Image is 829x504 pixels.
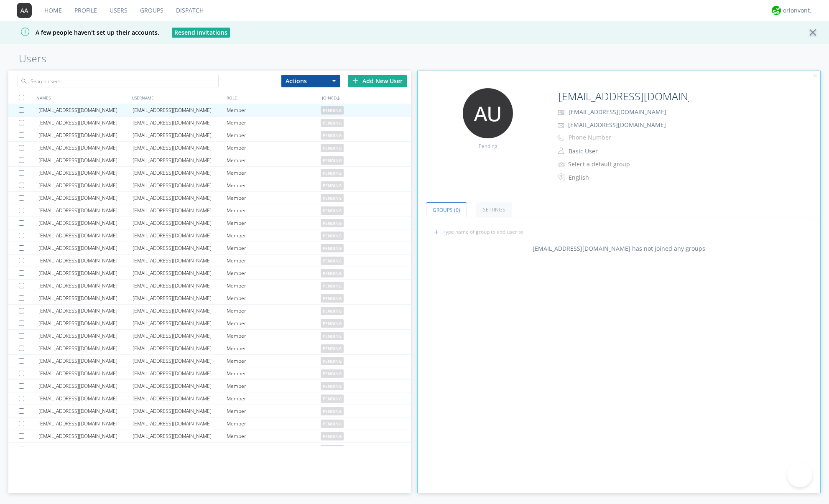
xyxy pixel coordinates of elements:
div: [EMAIL_ADDRESS][DOMAIN_NAME] [133,192,227,204]
div: [EMAIL_ADDRESS][DOMAIN_NAME] [38,367,133,379]
div: ROLE [224,92,320,104]
div: [EMAIL_ADDRESS][DOMAIN_NAME] [133,417,227,430]
div: Member [227,229,321,242]
div: [EMAIL_ADDRESS][DOMAIN_NAME] [38,179,133,191]
a: [EMAIL_ADDRESS][DOMAIN_NAME][EMAIL_ADDRESS][DOMAIN_NAME]Memberpending [8,380,411,392]
button: Resend Invitations [172,28,230,38]
div: Member [227,292,321,304]
div: [EMAIL_ADDRESS][DOMAIN_NAME] [38,167,133,179]
div: [EMAIL_ADDRESS][DOMAIN_NAME] [133,179,227,191]
a: [EMAIL_ADDRESS][DOMAIN_NAME][EMAIL_ADDRESS][DOMAIN_NAME]Memberpending [8,229,411,242]
img: icon-alert-users-thin-outline.svg [558,159,566,170]
input: Name [555,88,690,105]
div: Member [227,242,321,254]
div: [EMAIL_ADDRESS][DOMAIN_NAME] [38,280,133,292]
a: [EMAIL_ADDRESS][DOMAIN_NAME][EMAIL_ADDRESS][DOMAIN_NAME]Memberpending [8,267,411,280]
div: [EMAIL_ADDRESS][DOMAIN_NAME] [133,443,227,455]
span: pending [321,319,344,328]
div: [EMAIL_ADDRESS][DOMAIN_NAME] [38,267,133,279]
div: [EMAIL_ADDRESS][DOMAIN_NAME] [38,417,133,430]
a: [EMAIL_ADDRESS][DOMAIN_NAME][EMAIL_ADDRESS][DOMAIN_NAME]Memberpending [8,292,411,305]
span: pending [321,206,344,215]
span: pending [321,407,344,415]
a: [EMAIL_ADDRESS][DOMAIN_NAME][EMAIL_ADDRESS][DOMAIN_NAME]Memberpending [8,179,411,192]
div: [EMAIL_ADDRESS][DOMAIN_NAME] [38,317,133,329]
div: [EMAIL_ADDRESS][DOMAIN_NAME] [38,380,133,392]
a: [EMAIL_ADDRESS][DOMAIN_NAME][EMAIL_ADDRESS][DOMAIN_NAME]Memberpending [8,280,411,292]
div: [EMAIL_ADDRESS][DOMAIN_NAME] [133,342,227,354]
div: [EMAIL_ADDRESS][DOMAIN_NAME] [38,330,133,342]
div: [EMAIL_ADDRESS][DOMAIN_NAME] [133,317,227,329]
div: [EMAIL_ADDRESS][DOMAIN_NAME] [133,217,227,229]
button: Actions [281,75,340,87]
div: [EMAIL_ADDRESS][DOMAIN_NAME] [38,305,133,317]
span: pending [321,294,344,303]
div: orionvontas+atlas+automation+org2 [783,6,814,15]
a: [EMAIL_ADDRESS][DOMAIN_NAME][EMAIL_ADDRESS][DOMAIN_NAME]Memberpending [8,104,411,117]
input: Search users [18,75,219,87]
img: plus.svg [352,78,358,84]
span: pending [321,332,344,340]
span: pending [321,194,344,202]
div: [EMAIL_ADDRESS][DOMAIN_NAME] [133,117,227,129]
div: USERNAME [130,92,225,104]
div: Member [227,405,321,417]
span: A few people haven't set up their accounts. [6,28,159,36]
div: Member [227,342,321,354]
div: [EMAIL_ADDRESS][DOMAIN_NAME] [38,229,133,242]
div: Member [227,179,321,191]
img: phone-outline.svg [557,135,564,141]
div: Member [227,142,321,154]
a: Groups (0) [426,202,467,217]
div: [EMAIL_ADDRESS][DOMAIN_NAME] [133,154,227,166]
span: pending [321,307,344,315]
div: [EMAIL_ADDRESS][DOMAIN_NAME] [133,104,227,116]
div: Member [227,443,321,455]
div: [EMAIL_ADDRESS][DOMAIN_NAME] [133,267,227,279]
a: [EMAIL_ADDRESS][DOMAIN_NAME][EMAIL_ADDRESS][DOMAIN_NAME]Memberpending [8,255,411,267]
div: Member [227,317,321,329]
div: [EMAIL_ADDRESS][DOMAIN_NAME] [38,129,133,141]
div: Member [227,154,321,166]
div: [EMAIL_ADDRESS][DOMAIN_NAME] [38,255,133,267]
a: [EMAIL_ADDRESS][DOMAIN_NAME][EMAIL_ADDRESS][DOMAIN_NAME]Memberpending [8,405,411,417]
a: [EMAIL_ADDRESS][DOMAIN_NAME][EMAIL_ADDRESS][DOMAIN_NAME]Memberpending [8,317,411,330]
div: NAMES [34,92,130,104]
img: In groups with Translation enabled, this user's messages will be automatically translated to and ... [558,172,566,182]
a: [EMAIL_ADDRESS][DOMAIN_NAME][EMAIL_ADDRESS][DOMAIN_NAME]Memberpending [8,355,411,367]
span: pending [321,382,344,390]
a: [EMAIL_ADDRESS][DOMAIN_NAME][EMAIL_ADDRESS][DOMAIN_NAME]Memberpending [8,305,411,317]
div: [EMAIL_ADDRESS][DOMAIN_NAME] [133,129,227,141]
div: [EMAIL_ADDRESS][DOMAIN_NAME] [133,280,227,292]
div: [EMAIL_ADDRESS][DOMAIN_NAME] [133,392,227,405]
span: pending [321,144,344,152]
span: [EMAIL_ADDRESS][DOMAIN_NAME] [569,108,666,116]
div: Member [227,204,321,216]
div: [EMAIL_ADDRESS][DOMAIN_NAME] [133,305,227,317]
img: cancel.svg [812,73,818,79]
img: person-outline.svg [558,148,564,154]
div: Member [227,380,321,392]
span: pending [321,169,344,177]
div: [EMAIL_ADDRESS][DOMAIN_NAME] [38,405,133,417]
span: pending [321,119,344,127]
span: pending [321,232,344,240]
div: [EMAIL_ADDRESS][DOMAIN_NAME] [38,142,133,154]
div: [EMAIL_ADDRESS][DOMAIN_NAME] [133,330,227,342]
div: [EMAIL_ADDRESS][DOMAIN_NAME] [133,367,227,379]
span: pending [321,357,344,365]
div: [EMAIL_ADDRESS][DOMAIN_NAME] [38,204,133,216]
div: [EMAIL_ADDRESS][DOMAIN_NAME] [133,142,227,154]
div: [EMAIL_ADDRESS][DOMAIN_NAME] [38,392,133,405]
div: [EMAIL_ADDRESS][DOMAIN_NAME] [38,154,133,166]
div: [EMAIL_ADDRESS][DOMAIN_NAME] [38,430,133,442]
span: pending [321,420,344,428]
a: [EMAIL_ADDRESS][DOMAIN_NAME][EMAIL_ADDRESS][DOMAIN_NAME]Memberpending [8,392,411,405]
div: [EMAIL_ADDRESS][DOMAIN_NAME] [38,192,133,204]
span: pending [321,395,344,403]
div: Member [227,255,321,267]
span: pending [321,181,344,190]
div: JOINED [320,92,415,104]
img: 29d36aed6fa347d5a1537e7736e6aa13 [772,6,781,15]
a: [EMAIL_ADDRESS][DOMAIN_NAME][EMAIL_ADDRESS][DOMAIN_NAME]Memberpending [8,129,411,142]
